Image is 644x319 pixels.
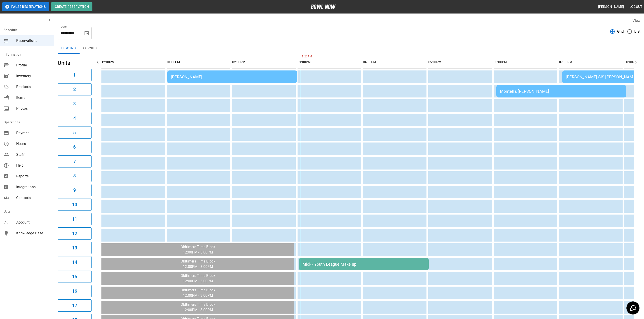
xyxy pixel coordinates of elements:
span: Inventory [16,73,50,79]
h6: 13 [72,244,77,251]
h6: 12 [72,230,77,237]
h6: 5 [73,129,76,136]
h6: 6 [73,143,76,151]
button: 5 [58,127,92,139]
span: Photos [16,106,50,111]
div: [PERSON_NAME] [171,75,293,79]
button: 4 [58,112,92,124]
button: 7 [58,155,92,167]
th: 03:00PM [298,56,361,69]
span: Integrations [16,184,50,190]
span: Profile [16,63,50,68]
button: 11 [58,213,92,225]
button: 15 [58,271,92,283]
span: List [634,29,640,34]
button: Cornhole [80,43,104,54]
label: View [633,18,640,23]
button: 9 [58,184,92,196]
span: Staff [16,152,50,157]
div: Mick - Youth League Make up [303,262,425,267]
h6: 9 [73,187,76,194]
span: Grid [617,29,624,34]
h6: 10 [72,201,77,208]
h6: 8 [73,172,76,179]
h6: 7 [73,158,76,165]
h6: 15 [72,273,77,280]
h6: 16 [72,287,77,295]
h5: Units [58,59,92,67]
button: 13 [58,242,92,254]
h6: 4 [73,115,76,122]
th: 12:00PM [101,56,165,69]
h6: 2 [73,86,76,93]
h6: 3 [73,100,76,107]
span: 3:26PM [301,54,302,59]
span: Hours [16,141,50,147]
button: 14 [58,256,92,268]
span: Reports [16,174,50,179]
th: 02:00PM [232,56,296,69]
span: Items [16,95,50,100]
span: Reservations [16,38,50,43]
span: Knowledge Base [16,231,50,236]
h6: 1 [73,71,76,79]
button: [PERSON_NAME] [596,3,626,11]
span: Payment [16,130,50,136]
button: 17 [58,299,92,312]
button: Logout [628,3,644,11]
th: 01:00PM [167,56,230,69]
button: Bowling [58,43,80,54]
button: 12 [58,227,92,240]
div: inventory tabs [58,43,640,54]
img: logo [311,5,336,9]
span: Help [16,163,50,168]
div: Montellis [PERSON_NAME] [500,89,623,94]
h6: 14 [72,259,77,266]
span: Products [16,84,50,90]
button: 16 [58,285,92,297]
span: Contacts [16,195,50,201]
button: 6 [58,141,92,153]
button: 8 [58,170,92,182]
button: Create Reservation [51,2,92,11]
h6: 11 [72,215,77,223]
h6: 17 [72,302,77,309]
button: Pause Reservations [2,2,49,11]
button: 2 [58,83,92,95]
button: 1 [58,69,92,81]
span: Account [16,220,50,225]
button: 3 [58,98,92,110]
button: 10 [58,199,92,211]
button: Choose date, selected date is Sep 26, 2025 [82,29,91,38]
